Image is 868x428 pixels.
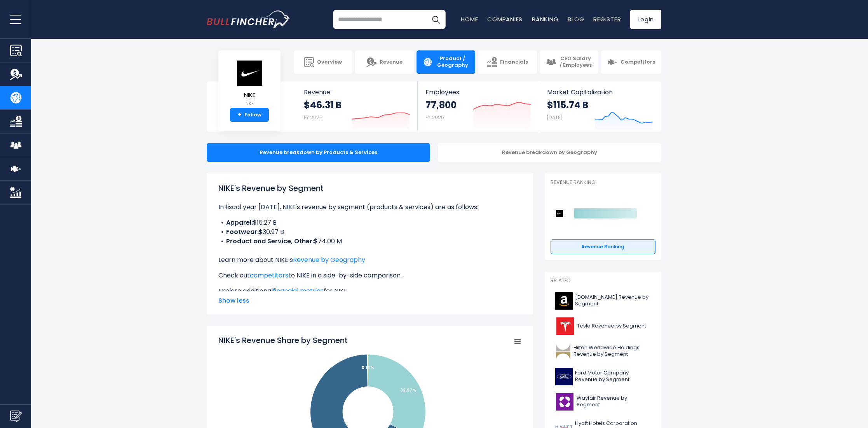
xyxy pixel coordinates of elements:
p: In fiscal year [DATE], NIKE's revenue by segment (products & services) are as follows: [218,203,521,212]
span: Competitors [620,59,655,66]
p: Check out to NIKE in a side-by-side comparison. [218,271,521,280]
a: Financials [478,50,537,74]
a: Employees 77,800 FY 2025 [418,81,539,132]
span: Tesla Revenue by Segment [577,323,646,329]
span: Revenue [380,59,403,66]
span: Overview [317,59,342,66]
span: Employees [425,88,531,96]
img: HLT logo [555,343,571,360]
li: $74.00 M [218,237,521,246]
a: Market Capitalization $115.74 B [DATE] [539,81,661,132]
span: Wayfair Revenue by Segment [577,395,651,408]
a: Revenue Ranking [551,239,655,254]
a: Revenue by Geography [293,255,365,264]
a: NIKE NKE [235,60,263,108]
button: Search [426,10,446,29]
span: [DOMAIN_NAME] Revenue by Segment [575,294,651,307]
p: Learn more about NIKE’s [218,255,521,265]
b: Product and Service, Other: [226,237,314,246]
div: Revenue breakdown by Geography [438,143,661,162]
a: CEO Salary / Employees [540,50,598,74]
strong: $46.31 B [304,99,342,111]
a: Home [461,15,478,23]
img: bullfincher logo [207,10,290,28]
li: $15.27 B [218,218,521,227]
a: Revenue [355,50,414,74]
small: FY 2025 [304,114,322,121]
span: CEO Salary / Employees [559,55,592,69]
p: Revenue Ranking [551,179,655,186]
a: financial metrics [273,286,324,295]
tspan: NIKE's Revenue Share by Segment [218,335,348,346]
a: Companies [487,15,523,23]
h1: NIKE's Revenue by Segment [218,182,521,194]
a: competitors [250,271,288,280]
small: FY 2025 [425,114,444,121]
tspan: 32.97 % [401,387,417,393]
span: Revenue [304,88,410,96]
strong: 77,800 [425,99,457,111]
a: Competitors [601,50,661,74]
a: Ford Motor Company Revenue by Segment [551,366,655,387]
span: Market Capitalization [547,88,653,96]
p: Related [551,277,655,284]
a: [DOMAIN_NAME] Revenue by Segment [551,290,655,312]
strong: $115.74 B [547,99,588,111]
img: TSLA logo [555,317,575,335]
span: Product / Geography [436,55,469,69]
tspan: 0.16 % [362,365,374,371]
a: Ranking [532,15,558,23]
a: Hilton Worldwide Holdings Revenue by Segment [551,341,655,362]
strong: + [238,111,242,118]
a: Tesla Revenue by Segment [551,315,655,337]
small: [DATE] [547,114,562,121]
img: W logo [555,393,574,411]
b: Footwear: [226,227,259,236]
a: Product / Geography [417,50,475,74]
a: Revenue $46.31 B FY 2025 [296,81,418,132]
span: Hilton Worldwide Holdings Revenue by Segment [573,345,651,358]
b: Apparel: [226,218,253,227]
a: +Follow [230,108,269,122]
a: Overview [294,50,352,74]
span: NIKE [236,92,263,99]
img: NIKE competitors logo [554,208,565,218]
div: Revenue breakdown by Products & Services [207,143,430,162]
small: NKE [236,100,263,107]
span: Ford Motor Company Revenue by Segment [575,370,651,383]
span: Show less [218,296,521,305]
a: Login [630,10,661,29]
img: AMZN logo [555,292,573,310]
li: $30.97 B [218,227,521,237]
a: Wayfair Revenue by Segment [551,391,655,412]
a: Register [593,15,621,23]
a: Go to homepage [207,10,290,28]
a: Blog [568,15,584,23]
p: Explore additional for NIKE. [218,286,521,296]
span: Financials [500,59,528,66]
img: F logo [555,368,573,385]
